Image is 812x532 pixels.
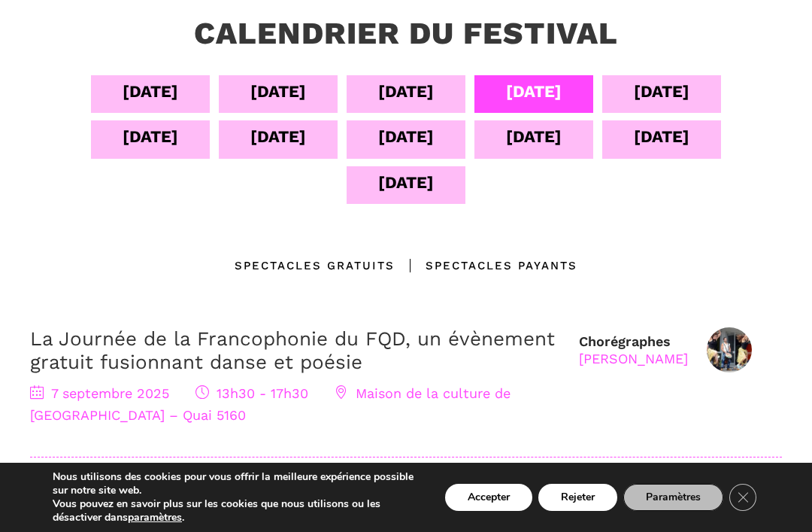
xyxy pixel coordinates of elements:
div: [DATE] [378,169,434,196]
div: Chorégraphes [579,333,688,368]
div: [DATE] [250,123,306,150]
button: paramètres [128,511,182,524]
button: Close GDPR Cookie Banner [729,484,756,511]
div: [PERSON_NAME] [579,350,688,367]
p: Nous utilisons des cookies pour vous offrir la meilleure expérience possible sur notre site web. [53,470,418,497]
span: 13h30 - 17h30 [195,385,308,401]
div: [DATE] [506,78,562,105]
div: [DATE] [634,78,689,105]
span: 7 septembre 2025 [30,385,169,401]
div: [DATE] [506,123,562,150]
div: [DATE] [123,78,178,105]
div: [DATE] [634,123,689,150]
div: [DATE] [123,123,178,150]
div: [DATE] [378,123,434,150]
img: DSC_1211TaafeFanga2017 [707,327,752,372]
div: [DATE] [250,78,306,105]
div: Spectacles gratuits [235,257,395,275]
button: Paramètres [623,484,723,511]
a: La Journée de la Francophonie du FQD, un évènement gratuit fusionnant danse et poésie [30,327,555,373]
button: Accepter [445,484,532,511]
h3: Calendrier du festival [194,15,618,53]
span: Maison de la culture de [GEOGRAPHIC_DATA] – Quai 5160 [30,385,511,423]
button: Rejeter [538,484,617,511]
div: [DATE] [378,78,434,105]
div: Spectacles Payants [395,257,577,275]
p: Vous pouvez en savoir plus sur les cookies que nous utilisons ou les désactiver dans . [53,497,418,524]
